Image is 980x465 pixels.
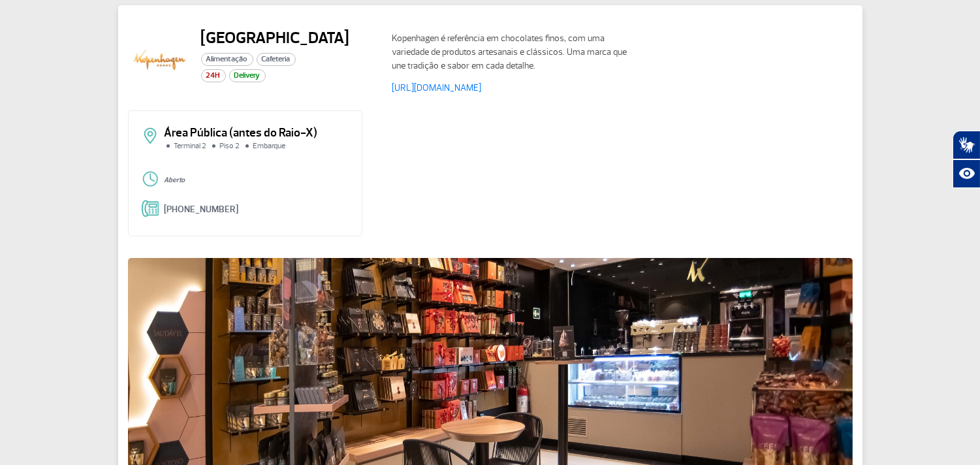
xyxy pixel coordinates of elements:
[257,53,296,66] span: Cafeteria
[392,82,481,93] a: [URL][DOMAIN_NAME]
[201,28,350,48] h2: [GEOGRAPHIC_DATA]
[953,131,980,159] button: Abrir tradutor de língua de sinais.
[165,204,239,215] a: [PHONE_NUMBER]
[165,127,349,139] p: Área Pública (antes do Raio-X)
[244,142,289,150] li: Embarque
[201,69,226,82] span: 24H
[229,69,266,82] span: Delivery
[128,28,191,91] img: Kopenhagen-logo.png
[165,176,185,184] strong: Aberto
[210,142,244,150] li: Piso 2
[201,53,253,66] span: Alimentação
[165,142,210,150] li: Terminal 2
[953,131,980,188] div: Plugin de acessibilidade da Hand Talk.
[953,159,980,188] button: Abrir recursos assistivos.
[392,31,627,72] p: Kopenhagen é referência em chocolates finos, com uma variedade de produtos artesanais e clássicos...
